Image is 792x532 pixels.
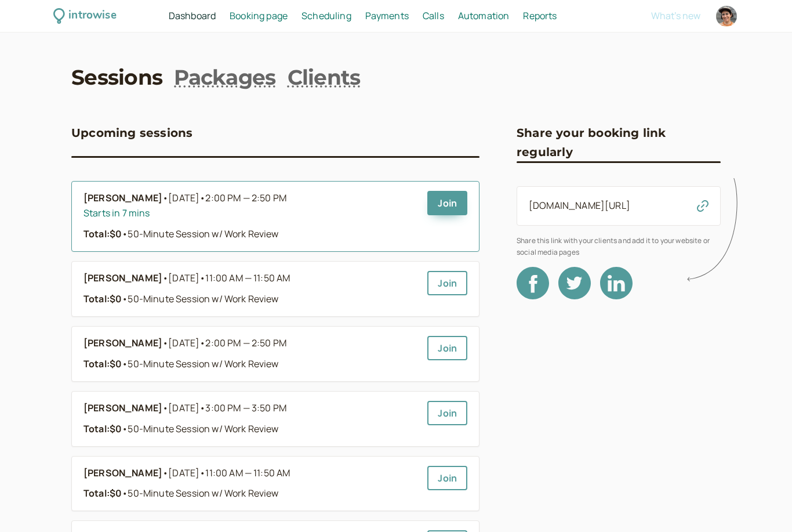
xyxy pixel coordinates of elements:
a: Booking page [230,9,288,24]
span: • [199,272,205,284]
span: [DATE] [168,336,286,351]
span: • [162,271,168,286]
h3: Share your booking link regularly [517,124,721,161]
a: Automation [458,9,510,24]
span: Reports [523,9,557,22]
button: What's new [651,10,700,21]
div: Starts in 7 mins [83,206,418,221]
span: What's new [651,9,700,22]
iframe: Chat Widget [734,476,792,532]
a: introwise [53,7,117,25]
strong: Total: $0 [83,292,122,305]
a: Scheduling [301,9,351,24]
strong: Total: $0 [83,487,122,500]
a: Clients [288,63,361,92]
span: 2:00 PM — 2:50 PM [205,191,286,204]
span: Share this link with your clients and add it to your website or social media pages [517,235,721,258]
span: 3:00 PM — 3:50 PM [205,401,286,414]
a: Join [427,336,467,360]
a: Join [427,191,467,215]
span: 50-Minute Session w/ Work Review [122,487,278,500]
b: [PERSON_NAME] [83,466,162,481]
span: • [122,292,128,305]
span: 11:00 AM — 11:50 AM [205,272,290,284]
span: Scheduling [301,9,351,22]
span: • [162,401,168,416]
span: • [199,466,205,479]
a: Join [427,401,467,425]
a: Dashboard [169,9,216,24]
span: [DATE] [168,191,286,206]
span: • [122,227,128,240]
span: • [199,336,205,349]
span: • [199,191,205,204]
span: Automation [458,9,510,22]
span: • [162,336,168,351]
span: • [122,487,128,500]
a: [PERSON_NAME]•[DATE]•2:00 PM — 2:50 PMTotal:$0•50-Minute Session w/ Work Review [83,336,418,372]
span: 2:00 PM — 2:50 PM [205,336,286,349]
b: [PERSON_NAME] [83,336,162,351]
span: 50-Minute Session w/ Work Review [122,227,278,240]
a: [PERSON_NAME]•[DATE]•11:00 AM — 11:50 AMTotal:$0•50-Minute Session w/ Work Review [83,466,418,502]
a: Join [427,466,467,490]
a: [DOMAIN_NAME][URL] [529,199,630,212]
span: [DATE] [168,271,290,286]
span: • [162,191,168,206]
a: Account [714,4,739,28]
h3: Upcoming sessions [71,124,192,142]
span: • [122,357,128,370]
span: 11:00 AM — 11:50 AM [205,466,290,479]
strong: Total: $0 [83,357,122,370]
a: Join [427,271,467,295]
span: • [199,401,205,414]
div: introwise [68,7,116,25]
a: Sessions [71,63,162,92]
b: [PERSON_NAME] [83,401,162,416]
span: Dashboard [169,9,216,22]
a: [PERSON_NAME]•[DATE]•2:00 PM — 2:50 PMStarts in 7 minsTotal:$0•50-Minute Session w/ Work Review [83,191,418,242]
span: • [162,466,168,481]
strong: Total: $0 [83,227,122,240]
span: Booking page [230,9,288,22]
span: [DATE] [168,401,286,416]
span: • [122,422,128,435]
strong: Total: $0 [83,422,122,435]
span: 50-Minute Session w/ Work Review [122,422,278,435]
a: [PERSON_NAME]•[DATE]•11:00 AM — 11:50 AMTotal:$0•50-Minute Session w/ Work Review [83,271,418,307]
a: Reports [523,9,557,24]
span: Payments [365,9,409,22]
a: [PERSON_NAME]•[DATE]•3:00 PM — 3:50 PMTotal:$0•50-Minute Session w/ Work Review [83,401,418,437]
span: [DATE] [168,466,290,481]
b: [PERSON_NAME] [83,191,162,206]
a: Calls [423,9,444,24]
a: Payments [365,9,409,24]
span: 50-Minute Session w/ Work Review [122,292,278,305]
a: Packages [174,63,275,92]
b: [PERSON_NAME] [83,271,162,286]
span: 50-Minute Session w/ Work Review [122,357,278,370]
span: Calls [423,9,444,22]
